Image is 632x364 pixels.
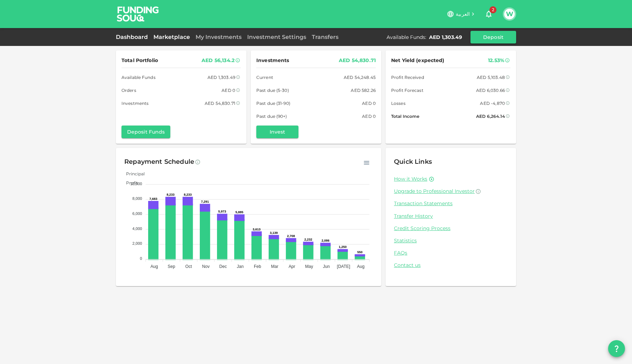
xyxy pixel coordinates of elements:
[132,241,142,245] tspan: 2,000
[256,113,287,120] span: Past due (90+)
[309,34,341,40] a: Transfers
[256,74,273,81] span: Current
[222,87,235,94] div: AED 0
[391,100,406,107] span: Losses
[208,74,235,81] div: AED 1,303.49
[121,74,156,81] span: Available Funds
[219,264,227,269] tspan: Dec
[394,237,508,244] a: Statistics
[488,56,504,65] div: 12.53%
[323,264,330,269] tspan: Jun
[193,34,244,40] a: My Investments
[121,56,158,65] span: Total Portfolio
[185,264,192,269] tspan: Oct
[121,126,170,138] button: Deposit Funds
[394,250,508,256] a: FAQs
[470,31,516,43] button: Deposit
[202,56,235,65] div: AED 56,134.2
[387,34,426,41] div: Available Funds :
[168,264,176,269] tspan: Sep
[256,100,290,107] span: Past due (31-90)
[391,56,445,65] span: Net Yield (expected)
[205,100,235,107] div: AED 54,830.71
[121,87,136,94] span: Orders
[271,264,278,269] tspan: Mar
[394,200,508,207] a: Transaction Statements
[344,74,376,81] div: AED 54,248.45
[130,182,142,186] tspan: 10,000
[391,74,424,81] span: Profit Received
[608,340,625,357] button: question
[132,196,142,201] tspan: 8,000
[476,113,505,120] div: AED 6,264.14
[140,256,142,261] tspan: 0
[256,87,289,94] span: Past due (5-30)
[289,264,295,269] tspan: Apr
[394,225,508,232] a: Credit Scoring Process
[456,11,470,17] span: العربية
[504,9,515,19] button: W
[357,264,364,269] tspan: Aug
[391,113,419,120] span: Total Income
[351,87,376,94] div: AED 582.26
[489,6,496,13] span: 2
[391,87,423,94] span: Profit Forecast
[394,213,508,220] a: Transfer History
[202,264,210,269] tspan: Nov
[429,34,462,41] div: AED 1,303.49
[394,188,475,194] span: Upgrade to Professional Investor
[237,264,244,269] tspan: Jan
[151,34,193,40] a: Marketplace
[394,176,427,182] a: How it Works
[256,56,289,65] span: Investments
[244,34,309,40] a: Investment Settings
[121,180,138,186] span: Profit
[480,100,505,107] div: AED -4,870
[476,87,505,94] div: AED 6,030.66
[394,158,432,166] span: Quick Links
[362,100,376,107] div: AED 0
[256,126,298,138] button: Invest
[132,211,142,216] tspan: 6,000
[254,264,261,269] tspan: Feb
[482,7,496,21] button: 2
[394,262,508,269] a: Contact us
[124,156,194,168] div: Repayment Schedule
[394,188,508,195] a: Upgrade to Professional Investor
[116,34,151,40] a: Dashboard
[337,264,350,269] tspan: [DATE]
[132,227,142,231] tspan: 4,000
[150,264,158,269] tspan: Aug
[121,100,149,107] span: Investments
[339,56,376,65] div: AED 54,830.71
[362,113,376,120] div: AED 0
[305,264,313,269] tspan: May
[477,74,505,81] div: AED 5,103.48
[121,171,145,176] span: Principal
